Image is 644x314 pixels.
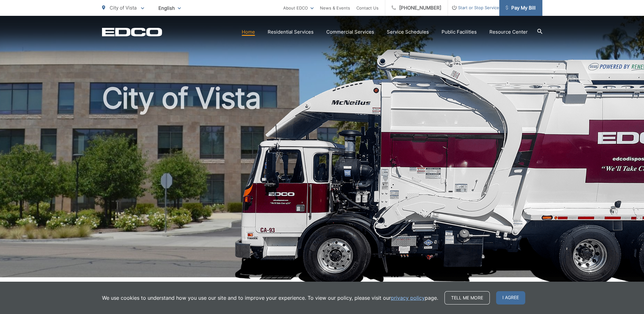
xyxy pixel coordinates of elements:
a: Public Facilities [442,28,477,36]
a: privacy policy [391,294,425,302]
a: Service Schedules [387,28,429,36]
a: About EDCO [283,4,314,12]
a: Commercial Services [326,28,374,36]
h1: City of Vista [102,82,542,283]
span: City of Vista [110,5,137,11]
a: Residential Services [268,28,314,36]
a: Resource Center [489,28,528,36]
span: Pay My Bill [506,4,536,12]
a: EDCD logo. Return to the homepage. [102,28,162,36]
span: English [154,3,186,14]
a: Home [242,28,255,36]
p: We use cookies to understand how you use our site and to improve your experience. To view our pol... [102,294,438,302]
a: News & Events [320,4,350,12]
span: I agree [496,291,525,304]
a: Contact Us [356,4,379,12]
a: Tell me more [444,291,490,304]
